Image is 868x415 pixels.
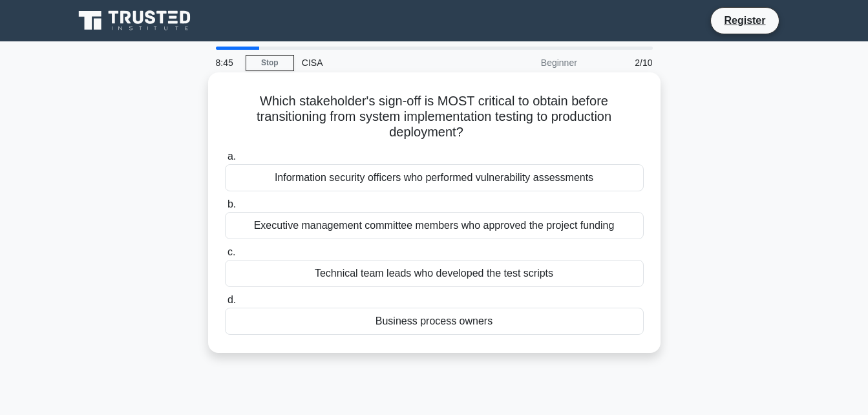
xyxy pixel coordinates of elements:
div: 8:45 [208,50,246,76]
div: Information security officers who performed vulnerability assessments [225,164,644,191]
a: Register [716,12,773,28]
div: Business process owners [225,308,644,335]
span: b. [228,198,236,209]
span: c. [228,246,235,257]
div: Technical team leads who developed the test scripts [225,260,644,287]
span: a. [228,151,236,162]
span: d. [228,294,236,305]
div: Beginner [472,50,585,76]
div: CISA [294,50,472,76]
div: 2/10 [585,50,661,76]
div: Executive management committee members who approved the project funding [225,212,644,239]
h5: Which stakeholder's sign-off is MOST critical to obtain before transitioning from system implemen... [224,93,645,141]
a: Stop [246,55,294,71]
